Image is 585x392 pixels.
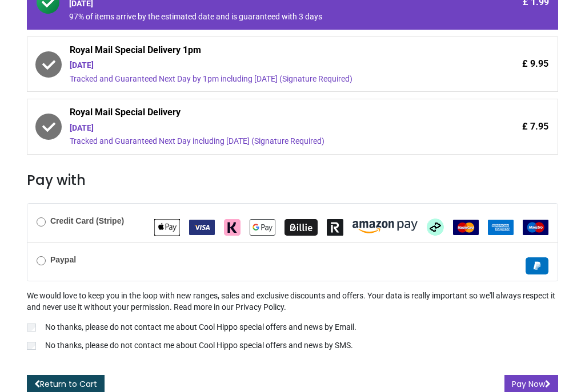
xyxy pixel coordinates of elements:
div: Tracked and Guaranteed Next Day by 1pm including [DATE] (Signature Required) [70,74,452,85]
div: [DATE] [70,60,452,71]
span: American Express [488,222,514,231]
span: Royal Mail Special Delivery 1pm [70,44,452,60]
b: Credit Card (Stripe) [50,216,124,225]
span: Billie [285,222,318,231]
img: Google Pay [250,219,275,236]
img: Billie [285,219,318,236]
img: Maestro [523,220,548,235]
img: Paypal [526,257,548,274]
span: Maestro [523,222,548,231]
input: No thanks, please do not contact me about Cool Hippo special offers and news by Email. [27,324,36,332]
img: Amazon Pay [352,221,418,233]
img: MasterCard [453,220,479,235]
h3: Pay with [27,171,558,189]
span: Amazon Pay [352,222,418,231]
p: No thanks, please do not contact me about Cool Hippo special offers and news by SMS. [45,340,353,351]
span: £ 7.95 [522,120,548,133]
img: Apple Pay [154,219,180,236]
input: Paypal [37,256,46,265]
span: Klarna [224,222,241,231]
img: VISA [189,220,215,235]
input: No thanks, please do not contact me about Cool Hippo special offers and news by SMS. [27,342,36,350]
span: £ 9.95 [522,58,548,70]
span: Apple Pay [154,222,180,231]
img: Klarna [224,219,241,236]
input: Credit Card (Stripe) [37,217,46,227]
div: 97% of items arrive by the estimated date and is guaranteed with 3 days [69,11,453,23]
span: MasterCard [453,222,479,231]
p: No thanks, please do not contact me about Cool Hippo special offers and news by Email. [45,322,356,333]
div: Tracked and Guaranteed Next Day including [DATE] (Signature Required) [70,136,452,147]
span: Google Pay [250,222,275,231]
div: [DATE] [70,123,452,134]
span: Revolut Pay [327,222,343,231]
span: Royal Mail Special Delivery [70,106,452,122]
span: Afterpay Clearpay [427,222,444,231]
span: VISA [189,222,215,231]
span: Paypal [526,261,548,270]
b: Paypal [50,255,76,264]
img: Revolut Pay [327,219,343,236]
img: American Express [488,220,514,235]
div: We would love to keep you in the loop with new ranges, sales and exclusive discounts and offers. ... [27,290,558,353]
img: Afterpay Clearpay [427,219,444,236]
